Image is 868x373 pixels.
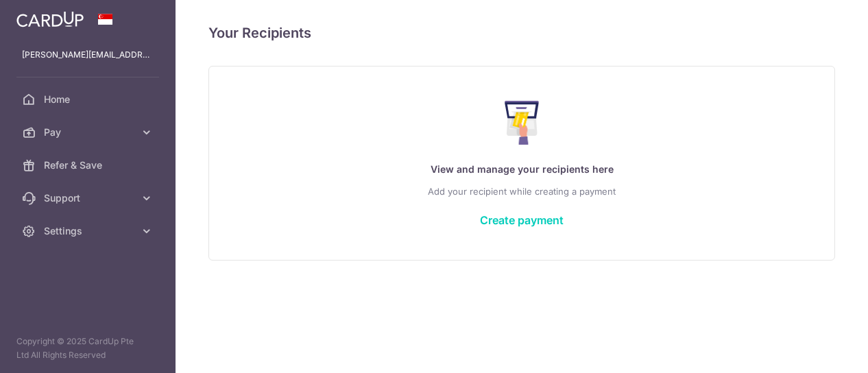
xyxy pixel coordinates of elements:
[237,161,807,178] p: View and manage your recipients here
[44,158,134,172] span: Refer & Save
[237,183,807,200] p: Add your recipient while creating a payment
[208,22,835,44] h4: Your Recipients
[16,11,84,27] img: CardUp
[505,101,540,145] img: Make Payment
[44,125,134,139] span: Pay
[44,191,134,205] span: Support
[44,224,134,238] span: Settings
[44,93,134,106] span: Home
[480,213,564,227] a: Create payment
[22,48,154,62] p: [PERSON_NAME][EMAIL_ADDRESS][DOMAIN_NAME]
